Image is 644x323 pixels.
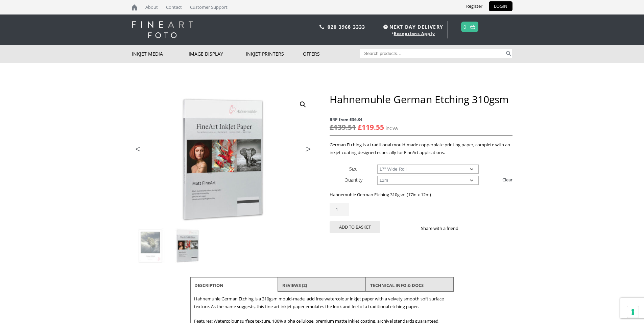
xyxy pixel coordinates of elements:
a: 0 [463,22,467,32]
bdi: 119.55 [358,122,384,132]
a: Clear options [502,174,512,185]
a: 020 3968 3333 [328,24,365,30]
label: Size [349,166,358,172]
a: Image Display [189,45,246,63]
a: TECHNICAL INFO & DOCS [370,279,424,291]
a: Inkjet Media [132,45,189,63]
img: time.svg [383,25,388,29]
p: Hahnemuhle German Etching 310gsm (17in x 12m) [330,191,512,199]
span: £ [330,122,334,132]
button: Search [505,49,512,58]
img: logo-white.svg [132,21,193,38]
input: Product quantity [330,203,349,216]
span: RRP from £36.34 [330,116,512,123]
img: email sharing button [483,226,488,231]
a: Offers [303,45,360,63]
a: Description [194,279,223,291]
button: Your consent preferences for tracking technologies [627,306,639,318]
span: £ [358,122,362,132]
a: View full-screen image gallery [297,98,309,111]
p: Hahnemuhle German Etching is a 310gsm mould-made, acid free watercolour inkjet paper with a velve... [194,295,450,311]
img: facebook sharing button [467,226,472,231]
a: Exceptions Apply [394,31,435,36]
img: phone.svg [319,25,324,29]
img: basket.svg [470,25,475,29]
img: twitter sharing button [475,226,480,231]
a: Register [461,1,487,11]
a: Inkjet Printers [246,45,303,63]
p: Share with a friend [421,225,467,232]
button: Add to basket [330,221,380,233]
img: Hahnemuhle German Etching 310gsm - Image 2 [169,228,206,264]
span: NEXT DAY DELIVERY [382,23,443,31]
bdi: 139.51 [330,122,356,132]
input: Search products… [360,49,505,58]
a: LOGIN [489,1,512,11]
p: German Etching is a traditional mould-made copperplate printing paper, complete with an inkjet co... [330,141,512,156]
img: Hahnemuhle German Etching 310gsm [132,228,169,264]
a: Reviews (2) [282,279,307,291]
h1: Hahnemuhle German Etching 310gsm [330,93,512,106]
label: Quantity [344,177,362,183]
